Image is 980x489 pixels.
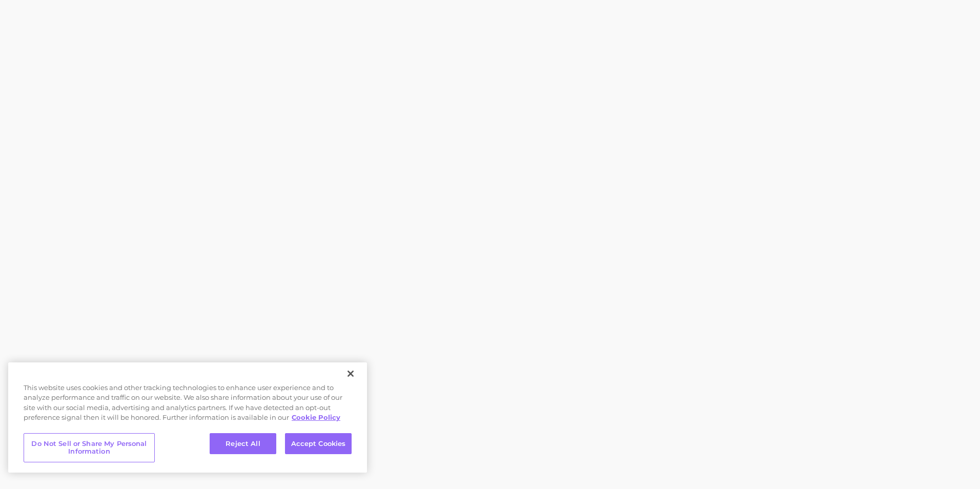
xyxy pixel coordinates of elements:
[292,413,340,421] a: More information about your privacy, opens in a new tab
[339,362,362,385] button: Close
[210,433,276,455] button: Reject All
[8,362,367,473] div: Privacy
[8,383,367,428] div: This website uses cookies and other tracking technologies to enhance user experience and to analy...
[285,433,352,455] button: Accept Cookies
[24,433,155,462] button: Do Not Sell or Share My Personal Information
[8,362,367,473] div: Cookie banner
